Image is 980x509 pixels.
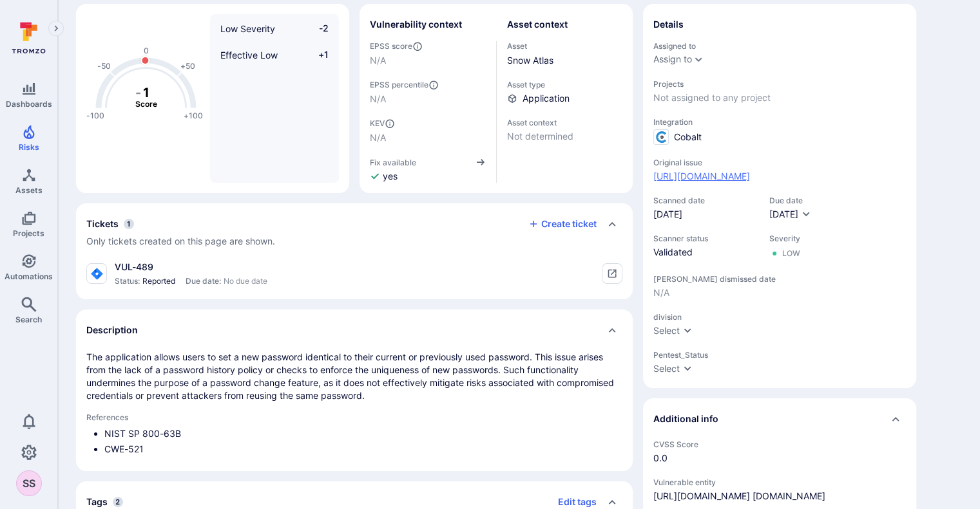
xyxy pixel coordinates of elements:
[653,208,756,221] span: [DATE]
[76,203,633,258] div: Collapse
[653,158,906,167] span: Original issue
[674,131,702,143] span: Cobalt
[653,79,906,89] span: Projects
[144,45,149,55] text: 0
[86,217,119,230] h2: Tickets
[86,324,138,337] h2: Description
[769,208,811,221] button: [DATE]
[220,23,275,34] span: Low Severity
[370,41,486,51] span: EPSS score
[370,118,486,129] span: KEV
[184,111,203,120] text: +100
[16,470,42,496] button: SS
[653,312,906,322] span: division
[653,170,750,183] a: [URL][DOMAIN_NAME]
[76,203,633,299] section: tickets card
[124,219,134,229] span: 1
[507,130,623,143] span: Not determined
[86,495,108,508] h2: Tags
[104,443,144,454] a: CWE-521
[104,428,181,439] a: NIST SP 800-63B
[19,142,39,152] span: Risks
[115,276,140,286] span: Status:
[304,48,329,62] span: +1
[224,276,267,286] span: No due date
[653,54,692,64] button: Assign to
[86,236,275,246] span: Only tickets created on this page are shown.
[653,274,906,284] span: [PERSON_NAME] dismissed date
[653,234,756,243] span: Scanner status
[653,196,756,205] span: Scanned date
[653,477,906,487] span: Vulnerable entity
[653,324,693,337] button: Select
[653,18,684,31] h2: Details
[143,85,149,100] tspan: 1
[370,18,462,31] h2: Vulnerability context
[507,18,568,31] h2: Asset context
[76,310,633,351] div: Collapse description
[653,117,906,127] span: Integration
[653,412,718,425] h2: Additional info
[383,170,398,183] span: yes
[370,93,486,106] span: N/A
[782,248,800,259] div: Low
[523,92,570,105] span: Application
[86,111,104,120] text: -100
[6,99,52,109] span: Dashboards
[653,246,756,259] span: Validated
[304,22,329,35] span: -2
[693,54,704,64] button: Expand dropdown
[370,54,486,67] span: N/A
[15,185,43,195] span: Assets
[135,99,157,109] text: Score
[115,261,267,273] div: VUL-489
[653,41,906,51] span: Assigned to
[769,196,811,205] span: Due date
[643,4,916,388] section: details card
[13,228,44,238] span: Projects
[142,276,175,286] span: Reported
[48,21,64,36] button: Expand navigation menu
[653,452,906,465] span: 0.0
[653,286,906,299] span: N/A
[507,118,623,127] span: Asset context
[653,490,906,503] span: [URL][DOMAIN_NAME] [DOMAIN_NAME]
[52,23,61,34] i: Expand navigation menu
[370,80,486,90] span: EPSS percentile
[653,362,693,375] button: Select
[370,131,486,144] span: N/A
[180,61,195,71] text: +50
[653,440,906,449] span: CVSS Score
[97,61,111,71] text: -50
[769,196,811,221] div: Due date field
[15,315,42,324] span: Search
[769,208,798,219] span: [DATE]
[507,80,623,89] span: Asset type
[507,55,553,66] a: Snow Atlas
[5,272,53,281] span: Automations
[370,158,416,167] span: Fix available
[113,497,123,507] span: 2
[653,362,680,375] div: Select
[220,50,278,60] span: Effective Low
[135,85,141,100] tspan: -
[528,218,597,230] button: Create ticket
[120,85,172,109] g: The vulnerability score is based on the parameters defined in the settings
[86,351,622,402] p: The application allows users to set a new password identical to their current or previously used ...
[507,41,623,51] span: Asset
[653,350,906,360] span: Pentest_Status
[653,324,680,337] div: Select
[643,398,916,440] div: Collapse
[769,234,800,243] span: Severity
[86,412,622,422] h3: References
[16,470,42,496] div: Sooraj Sudevan
[186,276,221,286] span: Due date:
[653,91,906,104] span: Not assigned to any project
